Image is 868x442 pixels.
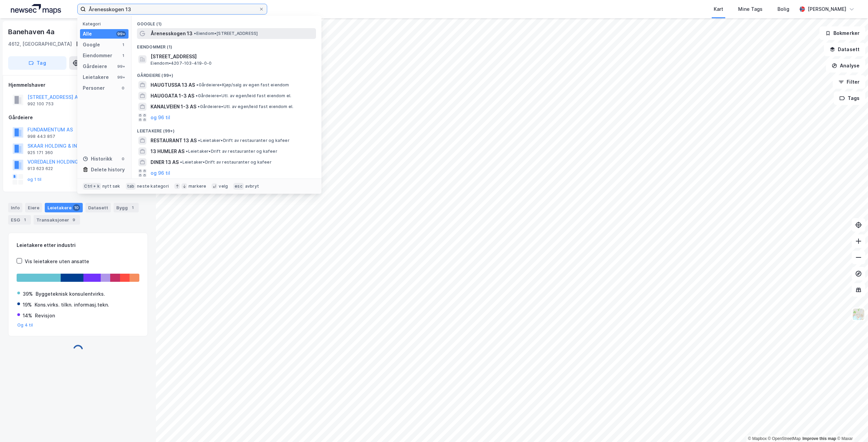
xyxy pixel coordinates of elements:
[834,91,865,105] button: Tags
[23,312,32,320] div: 14%
[132,39,321,51] div: Eiendommer (1)
[151,158,179,166] span: DINER 13 AS
[102,184,120,189] div: nytt søk
[34,215,80,225] div: Transaksjoner
[83,183,101,190] div: Ctrl + k
[189,184,206,189] div: markere
[180,160,182,165] span: •
[132,67,321,80] div: Gårdeiere (99+)
[834,409,868,442] div: Kontrollprogram for chat
[738,5,763,13] div: Mine Tags
[196,93,291,99] span: Gårdeiere • Utl. av egen/leid fast eiendom el.
[114,203,139,212] div: Bygg
[194,31,258,36] span: Eiendom • [STREET_ADDRESS]
[137,184,169,189] div: neste kategori
[245,184,259,189] div: avbryt
[833,75,865,89] button: Filter
[120,53,126,58] div: 1
[186,149,188,154] span: •
[820,26,865,40] button: Bokmerker
[120,85,126,91] div: 0
[23,301,32,309] div: 19%
[21,216,28,223] div: 1
[83,84,105,92] div: Personer
[83,51,112,60] div: Eiendommer
[116,75,126,80] div: 99+
[17,322,33,328] button: Og 4 til
[748,436,767,441] a: Mapbox
[8,56,66,70] button: Tag
[233,183,244,190] div: esc
[151,29,193,38] span: Årenesskogen 13
[25,257,89,266] div: Vis leietakere uten ansatte
[83,30,92,38] div: Alle
[86,4,259,14] input: Søk på adresse, matrikkel, gårdeiere, leietakere eller personer
[8,113,147,122] div: Gårdeiere
[852,308,865,321] img: Z
[25,203,42,212] div: Eiere
[196,93,198,98] span: •
[198,104,293,109] span: Gårdeiere • Utl. av egen/leid fast eiendom el.
[151,147,184,155] span: 13 HUMLER AS
[151,52,313,61] span: [STREET_ADDRESS]
[151,61,212,66] span: Eiendom • 4207-103-419-0-0
[186,149,277,154] span: Leietaker • Drift av restauranter og kafeer
[834,409,868,442] iframe: Chat Widget
[151,103,196,111] span: KANALVEIEN 1-3 AS
[76,40,148,48] div: [GEOGRAPHIC_DATA], 150/291
[768,436,801,441] a: OpenStreetMap
[8,81,147,89] div: Hjemmelshaver
[83,155,112,163] div: Historikk
[132,123,321,135] div: Leietakere (99+)
[71,216,77,223] div: 9
[116,64,126,69] div: 99+
[73,204,80,211] div: 10
[120,42,126,47] div: 1
[27,101,54,107] div: 992 100 753
[198,104,200,109] span: •
[196,82,198,87] span: •
[8,40,72,48] div: 4612, [GEOGRAPHIC_DATA]
[803,436,836,441] a: Improve this map
[129,204,136,211] div: 1
[714,5,723,13] div: Kart
[83,73,109,81] div: Leietakere
[45,203,83,212] div: Leietakere
[83,41,100,49] div: Google
[35,312,55,320] div: Revisjon
[824,43,865,56] button: Datasett
[8,26,56,37] div: Banehaven 4a
[151,113,170,122] button: og 96 til
[132,16,321,28] div: Google (1)
[8,203,22,212] div: Info
[198,138,289,143] span: Leietaker • Drift av restauranter og kafeer
[777,5,789,13] div: Bolig
[120,156,126,162] div: 0
[8,215,31,225] div: ESG
[126,183,136,190] div: tab
[194,31,196,36] span: •
[27,134,55,139] div: 998 443 857
[151,136,197,145] span: RESTAURANT 13 AS
[151,81,195,89] span: HAUGTUSSA 13 AS
[219,184,228,189] div: velg
[17,241,139,249] div: Leietakere etter industri
[27,166,53,171] div: 913 623 622
[83,62,107,70] div: Gårdeiere
[35,301,109,309] div: Kons.virks. tilkn. informasj.tekn.
[151,92,194,100] span: HAUGGATA 1-3 AS
[36,290,105,298] div: Byggeteknisk konsulentvirks.
[83,21,129,26] div: Kategori
[116,31,126,37] div: 99+
[85,203,111,212] div: Datasett
[196,82,289,88] span: Gårdeiere • Kjøp/salg av egen fast eiendom
[23,290,33,298] div: 39%
[826,59,865,72] button: Analyse
[808,5,846,13] div: [PERSON_NAME]
[180,160,271,165] span: Leietaker • Drift av restauranter og kafeer
[91,166,125,174] div: Delete history
[151,169,170,177] button: og 96 til
[198,138,200,143] span: •
[27,150,53,155] div: 925 171 360
[73,344,83,355] img: spinner.a6d8c91a73a9ac5275cf975e30b51cfb.svg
